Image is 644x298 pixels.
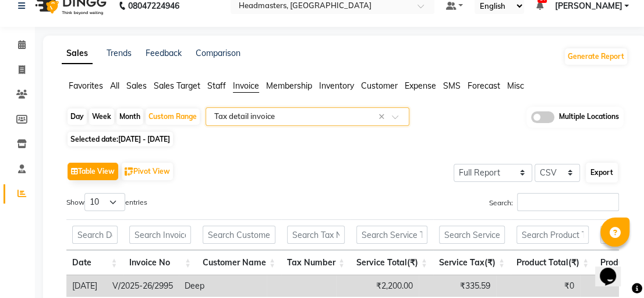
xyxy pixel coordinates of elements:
[116,108,143,125] div: Month
[595,251,632,286] iframe: chat widget
[507,80,524,91] span: Misc
[565,48,627,65] button: Generate Report
[281,250,351,275] th: Tax Number: activate to sort column ascending
[443,80,461,91] span: SMS
[405,80,436,91] span: Expense
[66,193,147,211] label: Show entries
[179,275,267,297] td: Deep
[197,250,281,275] th: Customer Name: activate to sort column ascending
[536,1,543,11] a: 14
[129,226,191,244] input: Search Invoice No
[68,132,173,146] span: Selected date:
[84,193,125,211] select: Showentries
[511,250,595,275] th: Product Total(₹): activate to sort column ascending
[586,163,618,183] button: Export
[351,250,433,275] th: Service Total(₹): activate to sort column ascending
[107,48,132,58] a: Trends
[489,193,619,211] label: Search:
[496,275,580,297] td: ₹0
[419,275,496,297] td: ₹335.59
[118,135,170,143] span: [DATE] - [DATE]
[123,250,197,275] th: Invoice No: activate to sort column ascending
[203,226,275,244] input: Search Customer Name
[122,163,173,180] button: Pivot View
[439,226,505,244] input: Search Service Tax(₹)
[433,250,511,275] th: Service Tax(₹): activate to sort column ascending
[356,226,427,244] input: Search Service Total(₹)
[378,111,388,123] span: Clear all
[146,108,200,125] div: Custom Range
[287,226,345,244] input: Search Tax Number
[516,226,589,244] input: Search Product Total(₹)
[125,167,133,176] img: pivot.png
[89,108,114,125] div: Week
[69,80,103,91] span: Favorites
[468,80,500,91] span: Forecast
[62,43,93,64] a: Sales
[146,48,182,58] a: Feedback
[207,80,226,91] span: Staff
[126,80,147,91] span: Sales
[68,108,87,125] div: Day
[154,80,200,91] span: Sales Target
[517,193,619,211] input: Search:
[319,80,354,91] span: Inventory
[196,48,240,58] a: Comparison
[107,275,179,297] td: V/2025-26/2995
[66,250,123,275] th: Date: activate to sort column ascending
[361,80,398,91] span: Customer
[336,275,419,297] td: ₹2,200.00
[66,275,107,297] td: [DATE]
[266,80,312,91] span: Membership
[72,226,118,244] input: Search Date
[110,80,119,91] span: All
[233,80,259,91] span: Invoice
[559,111,619,123] span: Multiple Locations
[68,163,118,180] button: Table View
